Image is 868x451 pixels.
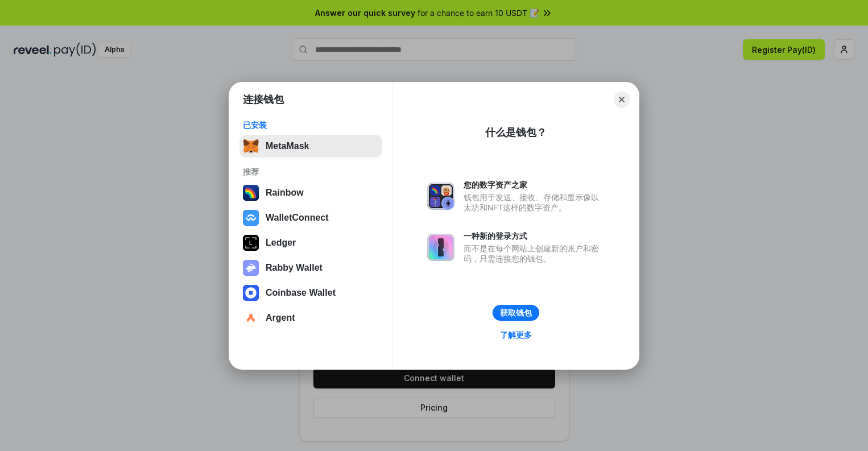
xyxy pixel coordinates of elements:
div: 钱包用于发送、接收、存储和显示像以太坊和NFT这样的数字资产。 [464,192,605,213]
img: svg+xml,%3Csvg%20xmlns%3D%22http%3A%2F%2Fwww.w3.org%2F2000%2Fsvg%22%20fill%3D%22none%22%20viewBox... [243,260,259,276]
img: svg+xml,%3Csvg%20xmlns%3D%22http%3A%2F%2Fwww.w3.org%2F2000%2Fsvg%22%20width%3D%2228%22%20height%3... [243,235,259,251]
div: 一种新的登录方式 [464,231,605,241]
div: 推荐 [243,167,379,177]
a: 了解更多 [493,328,539,342]
div: Rainbow [266,188,304,198]
button: MetaMask [239,135,382,158]
div: 什么是钱包？ [485,126,547,139]
img: svg+xml,%3Csvg%20width%3D%2228%22%20height%3D%2228%22%20viewBox%3D%220%200%2028%2028%22%20fill%3D... [243,285,259,301]
img: svg+xml,%3Csvg%20width%3D%2228%22%20height%3D%2228%22%20viewBox%3D%220%200%2028%2028%22%20fill%3D... [243,210,259,226]
button: Rabby Wallet [239,256,382,279]
img: svg+xml,%3Csvg%20xmlns%3D%22http%3A%2F%2Fwww.w3.org%2F2000%2Fsvg%22%20fill%3D%22none%22%20viewBox... [427,183,454,210]
img: svg+xml,%3Csvg%20width%3D%22120%22%20height%3D%22120%22%20viewBox%3D%220%200%20120%20120%22%20fil... [243,185,259,201]
div: Ledger [266,238,296,248]
div: 了解更多 [500,330,532,340]
div: 您的数字资产之家 [464,180,605,190]
button: Coinbase Wallet [239,282,382,304]
button: 获取钱包 [493,305,539,321]
div: WalletConnect [266,213,329,223]
div: 已安装 [243,120,379,130]
div: 获取钱包 [500,308,532,318]
div: Coinbase Wallet [266,288,336,298]
div: Argent [266,313,295,323]
h1: 连接钱包 [243,93,284,106]
button: Close [614,92,630,107]
img: svg+xml,%3Csvg%20xmlns%3D%22http%3A%2F%2Fwww.w3.org%2F2000%2Fsvg%22%20fill%3D%22none%22%20viewBox... [427,234,454,261]
div: MetaMask [266,141,309,151]
button: Ledger [239,231,382,254]
button: WalletConnect [239,206,382,229]
img: svg+xml,%3Csvg%20width%3D%2228%22%20height%3D%2228%22%20viewBox%3D%220%200%2028%2028%22%20fill%3D... [243,310,259,326]
div: Rabby Wallet [266,263,323,273]
div: 而不是在每个网站上创建新的账户和密码，只需连接您的钱包。 [464,243,605,264]
button: Argent [239,307,382,329]
button: Rainbow [239,181,382,204]
img: svg+xml,%3Csvg%20fill%3D%22none%22%20height%3D%2233%22%20viewBox%3D%220%200%2035%2033%22%20width%... [243,138,259,154]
